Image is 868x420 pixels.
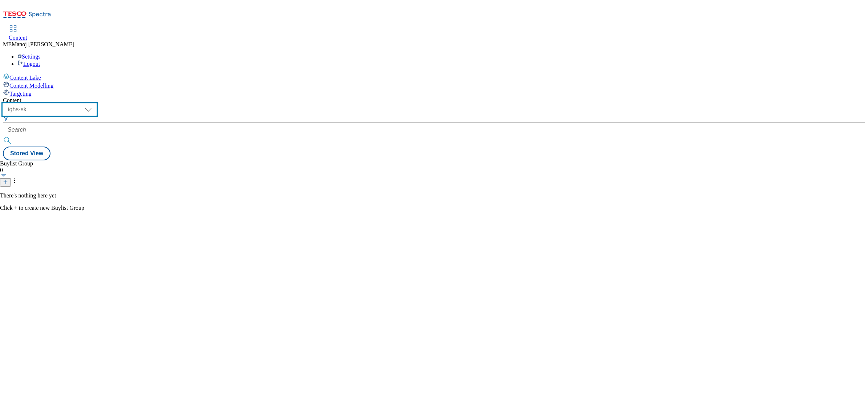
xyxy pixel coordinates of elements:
[3,147,50,160] button: Stored View
[9,75,41,81] span: Content Lake
[3,97,865,104] div: Content
[17,61,40,67] a: Logout
[3,115,9,121] svg: Search Filters
[3,41,12,47] span: ME
[17,53,41,60] a: Settings
[9,26,27,41] a: Content
[9,35,27,41] span: Content
[9,83,53,89] span: Content Modelling
[3,89,865,97] a: Targeting
[3,73,865,81] a: Content Lake
[3,81,865,89] a: Content Modelling
[12,41,74,47] span: Manoj [PERSON_NAME]
[9,91,32,97] span: Targeting
[3,123,865,137] input: Search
